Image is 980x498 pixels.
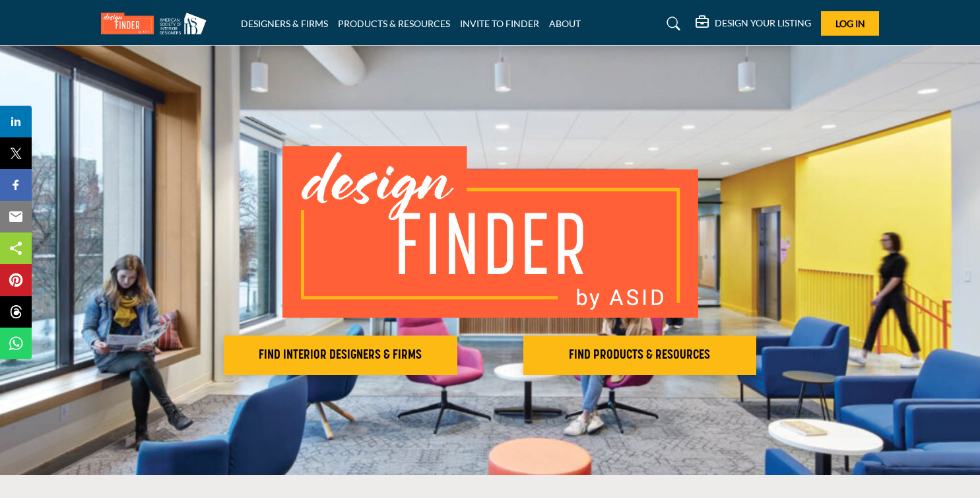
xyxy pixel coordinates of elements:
[460,18,539,29] a: INVITE TO FINDER
[835,18,865,29] span: Log In
[101,13,213,34] img: Site Logo
[654,13,689,34] a: Search
[523,336,757,375] button: FIND PRODUCTS & RESOURCES
[549,18,581,29] a: ABOUT
[527,347,753,363] h2: FIND PRODUCTS & RESOURCES
[338,18,450,29] a: PRODUCTS & RESOURCES
[821,11,879,36] button: Log In
[228,347,453,363] h2: FIND INTERIOR DESIGNERS & FIRMS
[224,336,457,375] button: FIND INTERIOR DESIGNERS & FIRMS
[715,17,811,29] h5: DESIGN YOUR LISTING
[696,16,811,32] div: DESIGN YOUR LISTING
[282,146,698,318] img: image
[241,18,328,29] a: DESIGNERS & FIRMS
